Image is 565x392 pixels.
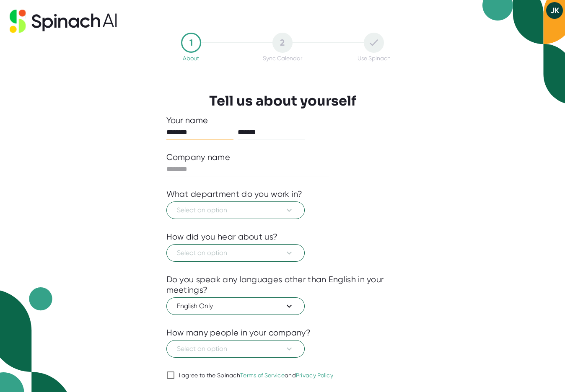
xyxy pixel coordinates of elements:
[166,115,399,126] div: Your name
[179,372,334,379] div: I agree to the Spinach and
[209,93,356,109] h3: Tell us about yourself
[272,33,293,53] div: 2
[183,55,199,62] div: About
[263,55,302,62] div: Sync Calendar
[166,274,399,295] div: Do you speak any languages other than English in your meetings?
[166,232,278,242] div: How did you hear about us?
[536,364,557,384] iframe: Intercom live chat
[166,340,305,358] button: Select an option
[546,2,563,19] button: JK
[296,372,333,379] a: Privacy Policy
[240,372,285,379] a: Terms of Service
[166,297,305,315] button: English Only
[166,328,311,338] div: How many people in your company?
[177,301,294,311] span: English Only
[358,55,391,62] div: Use Spinach
[177,344,294,354] span: Select an option
[181,33,201,53] div: 1
[177,205,294,215] span: Select an option
[177,248,294,258] span: Select an option
[166,152,231,162] div: Company name
[166,189,303,199] div: What department do you work in?
[166,244,305,262] button: Select an option
[166,201,305,219] button: Select an option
